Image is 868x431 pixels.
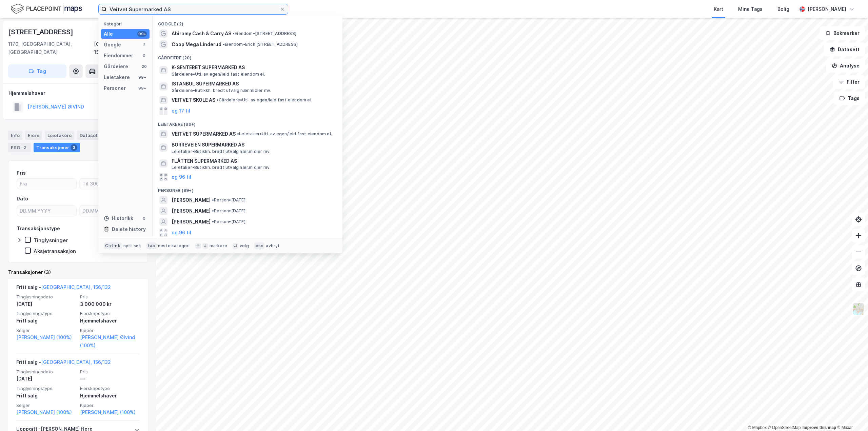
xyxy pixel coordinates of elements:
span: ISTANBUL SUPERMARKED AS [172,80,334,88]
div: 20 [141,64,147,69]
a: OpenStreetMap [768,425,801,430]
input: DD.MM.YYYY [17,206,76,216]
img: logo.f888ab2527a4732fd821a326f86c7f29.svg [11,3,82,15]
div: Eiendommer [104,52,133,60]
div: Hjemmelshaver [8,89,147,97]
div: 3 000 000 kr [80,300,140,308]
div: Gårdeiere [104,62,128,71]
div: Alle [104,30,113,38]
div: [GEOGRAPHIC_DATA], 156/132 [94,40,148,56]
div: Ctrl + k [104,242,122,249]
div: Leietakere [45,131,74,140]
div: Delete history [112,225,146,233]
div: Datasett [77,131,102,140]
div: Kategori [104,21,150,26]
button: og 96 til [172,229,191,237]
span: • [217,97,219,102]
div: Transaksjoner [34,143,80,152]
button: Tag [8,64,66,78]
span: VEITVET SKOLE AS [172,96,215,104]
span: [PERSON_NAME] [172,207,211,215]
div: 2 [141,42,147,47]
a: [PERSON_NAME] (100%) [80,408,140,416]
div: tab [146,242,157,249]
div: — [80,375,140,383]
div: nytt søk [123,243,141,249]
input: DD.MM.YYYY [80,206,139,216]
div: 0 [141,216,147,221]
div: 99+ [137,85,147,91]
div: esc [254,242,265,249]
div: Mine Tags [738,5,763,13]
div: 2 [21,144,28,151]
div: markere [210,243,227,249]
div: Fritt salg - [16,358,111,369]
span: Leietaker • Butikkh. bredt utvalg nær.midler mv. [172,149,271,154]
div: Historikk [104,214,133,222]
span: Selger [16,403,76,408]
button: og 17 til [172,107,190,115]
span: Person • [DATE] [212,197,245,203]
span: Eierskapstype [80,386,140,391]
div: Kart [714,5,723,13]
a: [PERSON_NAME] (100%) [16,408,76,416]
div: 1170, [GEOGRAPHIC_DATA], [GEOGRAPHIC_DATA] [8,40,94,56]
span: Abiramy Cash & Carry AS [172,30,231,38]
div: [PERSON_NAME] [808,5,846,13]
div: Hjemmelshaver [80,392,140,400]
span: • [223,42,225,47]
div: Personer [104,84,126,92]
span: K-SENTERET SUPERMARKED AS [172,63,334,72]
span: Tinglysningstype [16,386,76,391]
a: [GEOGRAPHIC_DATA], 156/132 [41,359,111,365]
div: Gårdeiere (20) [153,50,342,62]
div: Fritt salg [16,392,76,400]
span: Gårdeiere • Butikkh. bredt utvalg nær.midler mv. [172,88,271,93]
span: Gårdeiere • Utl. av egen/leid fast eiendom el. [217,97,312,103]
span: Eierskapstype [80,311,140,316]
div: Leietakere [104,73,130,81]
span: Eiendom • Erich [STREET_ADDRESS] [223,42,298,47]
a: [PERSON_NAME] (100%) [16,333,76,341]
a: Improve this map [803,425,836,430]
div: Google [104,41,121,49]
span: Leietaker • Butikkh. bredt utvalg nær.midler mv. [172,165,271,170]
div: Hjemmelshaver [80,317,140,325]
span: Gårdeiere • Utl. av egen/leid fast eiendom el. [172,72,265,77]
span: • [237,131,239,136]
span: Selger [16,328,76,333]
span: • [212,208,214,213]
div: ESG [8,143,31,152]
input: Til 3000000 [80,179,139,189]
input: Fra [17,179,76,189]
span: Coop Mega Linderud [172,40,221,48]
div: [DATE] [16,300,76,308]
span: Tinglysningstype [16,311,76,316]
iframe: Chat Widget [834,398,868,431]
div: 99+ [137,31,147,37]
div: Eiere [25,131,42,140]
span: Eiendom • [STREET_ADDRESS] [233,31,296,36]
button: og 96 til [172,173,191,181]
div: Transaksjonstype [17,224,60,233]
div: [STREET_ADDRESS] [8,26,75,37]
div: 3 [71,144,77,151]
span: Kjøper [80,403,140,408]
div: 0 [141,53,147,58]
button: Filter [833,75,865,89]
span: BORREVEIEN SUPERMARKED AS [172,141,334,149]
span: Pris [80,294,140,300]
div: Tinglysninger [34,237,68,243]
span: FLÅTTEN SUPERMARKED AS [172,157,334,165]
span: Leietaker • Utl. av egen/leid fast eiendom el. [237,131,332,137]
div: Aksjetransaksjon [34,248,76,254]
div: Personer (99+) [153,182,342,195]
span: Person • [DATE] [212,219,245,224]
a: Mapbox [748,425,767,430]
span: Pris [80,369,140,375]
div: neste kategori [158,243,190,249]
button: Datasett [824,43,865,56]
div: avbryt [266,243,280,249]
div: Transaksjoner (3) [8,268,148,276]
